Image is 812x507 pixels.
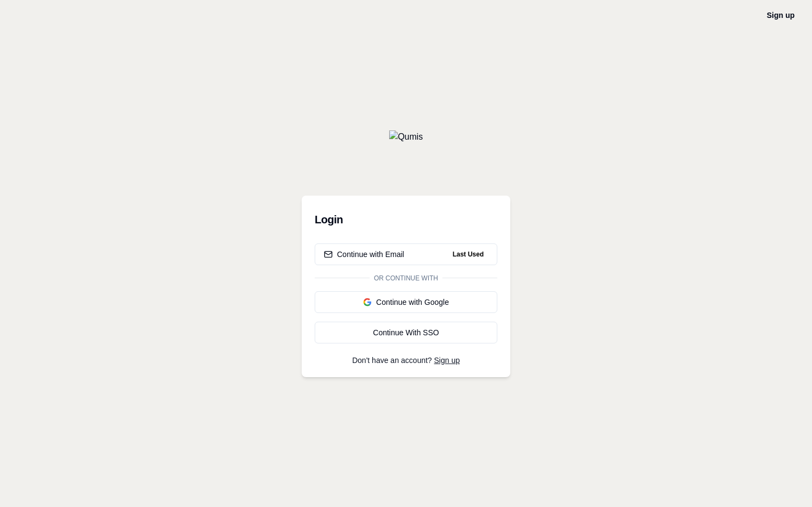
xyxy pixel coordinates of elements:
span: Or continue with [370,274,442,283]
button: Continue with EmailLast Used [315,243,497,265]
h3: Login [315,209,497,230]
p: Don't have an account? [315,356,497,364]
div: Continue With SSO [324,327,488,338]
div: Continue with Google [324,297,488,308]
button: Continue with Google [315,291,497,313]
img: Qumis [389,130,423,143]
a: Continue With SSO [315,322,497,343]
span: Last Used [448,248,488,261]
a: Sign up [767,11,795,20]
div: Continue with Email [324,249,404,260]
a: Sign up [434,356,460,365]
